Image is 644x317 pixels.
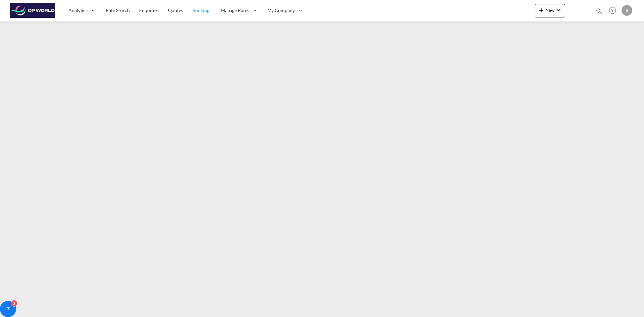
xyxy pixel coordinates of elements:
span: New [537,7,562,13]
md-icon: icon-plus 400-fg [537,6,545,14]
div: R [622,5,632,16]
span: Manage Rates [221,7,249,14]
span: Analytics [68,7,88,14]
button: icon-plus 400-fgNewicon-chevron-down [535,4,565,17]
span: Help [607,5,618,16]
div: Help [607,5,622,17]
md-icon: icon-chevron-down [554,6,562,14]
md-icon: icon-magnify [595,7,603,15]
span: Enquiries [139,7,159,13]
span: Rate Search [106,7,130,13]
div: icon-magnify [595,7,603,17]
img: c08ca190194411f088ed0f3ba295208c.png [10,3,55,18]
span: Bookings [193,7,211,13]
span: Quotes [168,7,183,13]
span: My Company [267,7,295,14]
